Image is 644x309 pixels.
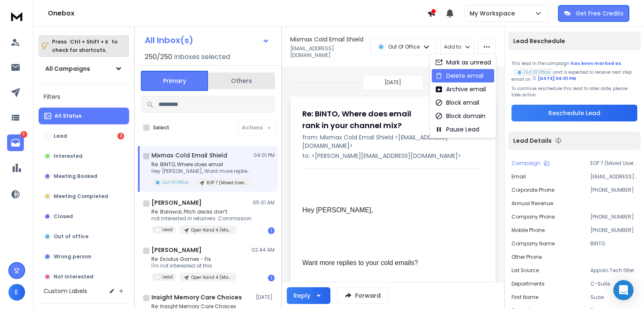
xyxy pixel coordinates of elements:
[512,85,637,98] p: To continue reschedule this lead to later date, please take action.
[153,124,169,131] label: Select
[8,284,25,301] span: E
[191,274,231,281] p: Oper Hand 4 (Mixed Users/All content)
[207,180,247,186] p: EOP 7 (Mixed Users and Lists)
[54,213,73,220] p: Closed
[590,281,637,287] p: C-Suite
[435,98,479,107] div: Block email
[54,153,83,160] p: Interested
[613,280,634,300] div: Open Intercom Messenger
[512,267,539,274] p: List Source
[39,91,129,103] h3: Filters
[290,35,364,44] h1: Mixmax Cold Email Shield
[590,240,637,247] p: BINTO
[162,179,188,185] p: Out Of Office
[435,112,486,120] div: Block domain
[302,206,477,215] div: Hey [PERSON_NAME],
[532,75,576,82] div: [DATE] 04:01 PM
[590,214,637,220] p: [PHONE_NUMBER]
[268,227,275,234] div: 1
[151,209,252,215] p: Re: Balawal, Pitch decks don’t
[513,37,565,45] p: Lead Reschedule
[590,173,637,180] p: [EMAIL_ADDRESS][DOMAIN_NAME]
[524,69,550,75] p: Out Of Office
[55,113,81,119] p: All Status
[151,215,252,222] p: not interested in retainers. Commission
[151,151,227,160] h1: Mixmax Cold Email Shield
[512,227,545,234] p: Mobile Phone
[435,125,479,134] div: Pause Lead
[151,198,202,207] h1: [PERSON_NAME]
[141,71,208,91] button: Primary
[254,152,275,159] p: 04:01 PM
[470,9,518,18] p: My Workspace
[512,60,637,82] div: This lead in the campaign and is expected to receive next step email on
[45,64,90,73] h1: All Campaigns
[571,60,621,67] span: has been marked as
[117,133,124,139] div: 3
[435,72,483,80] div: Delete email
[256,294,275,301] p: [DATE]
[54,273,93,280] p: Not Interested
[54,253,91,260] p: Wrong person
[174,52,230,62] h3: Inboxes selected
[151,246,202,254] h1: [PERSON_NAME]
[145,52,172,62] span: 250 / 250
[54,173,97,180] p: Meeting Booked
[512,294,538,301] p: First Name
[512,240,555,247] p: Company Name
[191,227,231,233] p: Oper Hand 4 (Mixed Users/All content)
[162,274,173,280] p: Lead
[151,161,252,168] p: Re: BINTO, Where does email
[512,105,637,121] button: Reschedule Lead
[388,44,420,50] p: Out Of Office
[590,267,637,274] p: Appolo Tech filter 1st 50K 2025
[302,133,484,150] p: from: Mixmax Cold Email Shield <[EMAIL_ADDRESS][DOMAIN_NAME]>
[54,193,108,200] p: Meeting Completed
[252,247,275,253] p: 02:44 AM
[512,281,545,287] p: Departments
[444,44,461,50] p: Add to
[302,259,477,268] div: Want more replies to your cold emails?
[435,58,491,67] div: Mark as unread
[302,152,484,160] p: to: <[PERSON_NAME][EMAIL_ADDRESS][DOMAIN_NAME]>
[512,200,553,207] p: Annual Revenue
[162,227,173,233] p: Lead
[293,291,310,300] div: Reply
[268,275,275,281] div: 1
[512,160,540,167] p: Campaign
[8,8,25,24] img: logo
[151,263,236,269] p: I'm not interested at this
[208,72,275,90] button: Others
[145,36,193,44] h1: All Inbox(s)
[151,256,236,263] p: Re: Exodus Games - Fix
[512,254,542,260] p: Other Phone
[48,8,427,18] h1: Onebox
[290,45,365,59] p: [EMAIL_ADDRESS][DOMAIN_NAME]
[576,9,623,18] p: Get Free Credits
[512,214,555,220] p: Company Phone
[512,173,526,180] p: Email
[590,227,637,234] p: [PHONE_NUMBER]
[337,287,388,304] button: Forward
[253,199,275,206] p: 05:01 AM
[590,294,637,301] p: Suzie
[69,37,109,46] span: Ctrl + Shift + k
[590,160,637,167] p: EOP 7 (Mixed Users and Lists)
[512,187,554,193] p: Corporate Phone
[590,187,637,193] p: [PHONE_NUMBER]
[54,133,67,139] p: Lead
[52,38,117,54] p: Press to check for shortcuts.
[435,85,486,93] div: Archive email
[54,233,88,240] p: Out of office
[21,131,27,138] p: 3
[151,293,242,301] h1: Insight Memory Care Choices
[44,287,87,295] h3: Custom Labels
[513,136,552,145] p: Lead Details
[384,79,401,86] p: [DATE]
[151,168,252,175] p: Hey [PERSON_NAME], Want more replies to
[302,108,428,131] h1: Re: BINTO, Where does email rank in your channel mix?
